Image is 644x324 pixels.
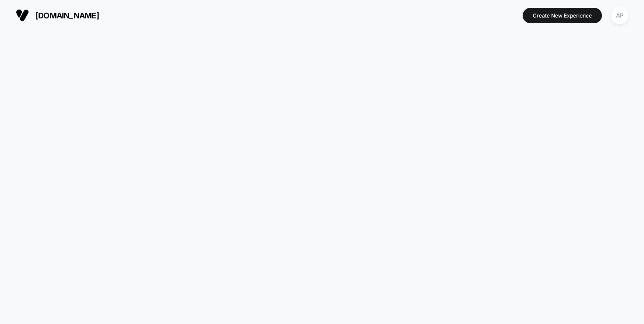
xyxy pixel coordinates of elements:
[523,8,602,23] button: Create New Experience
[609,7,631,25] button: AP
[611,7,628,24] div: AP
[35,11,99,20] span: [DOMAIN_NAME]
[16,9,29,22] img: Visually logo
[13,8,102,22] button: [DOMAIN_NAME]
